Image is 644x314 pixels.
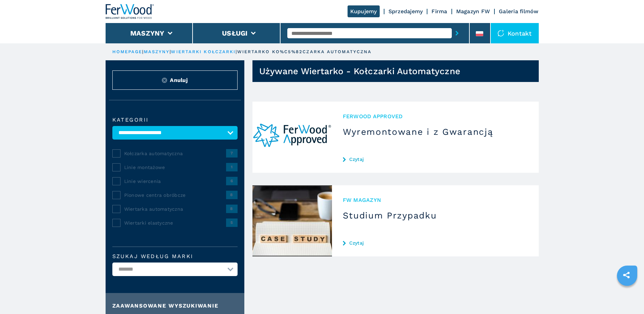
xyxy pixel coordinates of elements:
button: submit-button [452,25,462,41]
button: ResetAnuluj [112,70,238,90]
a: Firma [431,8,447,15]
h1: Używane Wiertarko - Kołczarki Automatyczne [259,66,461,77]
span: Linie montażowe [124,164,226,171]
span: | [170,49,171,54]
span: 6 [226,177,238,185]
div: Kontakt [491,23,539,43]
span: Pionowe centra obróbcze [124,192,226,198]
h3: Wyremontowane i z Gwarancją [343,126,528,137]
span: 8 [226,205,238,213]
h3: Studium Przypadku [343,210,528,221]
span: Wiertarka automatyczna [124,206,226,212]
a: Magazyn FW [456,8,490,15]
a: Sprzedajemy [388,8,423,15]
a: Czytaj [343,240,528,246]
span: | [236,49,237,54]
a: HOMEPAGE [112,49,142,54]
span: | [142,49,143,54]
label: kategorii [112,117,238,123]
a: Kupujemy [348,5,380,17]
img: Reset [162,78,167,83]
label: Szukaj według marki [112,254,238,259]
span: 8 [226,191,238,199]
img: Ferwood [106,4,154,19]
span: Ferwood Approved [343,112,528,120]
img: Kontakt [497,30,504,37]
span: 1 [226,163,238,171]
a: wiertarki kołczarki [171,49,236,54]
button: Usługi [222,29,248,37]
span: 5 [226,218,238,227]
a: maszyny [144,49,170,54]
span: Anuluj [170,76,188,84]
img: Studium Przypadku [252,185,332,256]
span: 7 [226,149,238,157]
iframe: Chat [615,284,639,309]
a: Galeria filmów [499,8,539,15]
a: sharethis [618,267,635,284]
img: Wyremontowane i z Gwarancją [252,102,332,173]
span: Linie wiercenia [124,178,226,185]
span: Kołczarka automatyczna [124,150,226,157]
div: Zaawansowane wyszukiwanie [112,303,238,309]
button: Maszyny [130,29,164,37]
a: Czytaj [343,156,528,162]
p: wiertarko ko%C5%82czarka automatyczna [237,49,372,55]
span: Wiertarki elastyczne [124,219,226,226]
span: FW MAGAZYN [343,196,528,204]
